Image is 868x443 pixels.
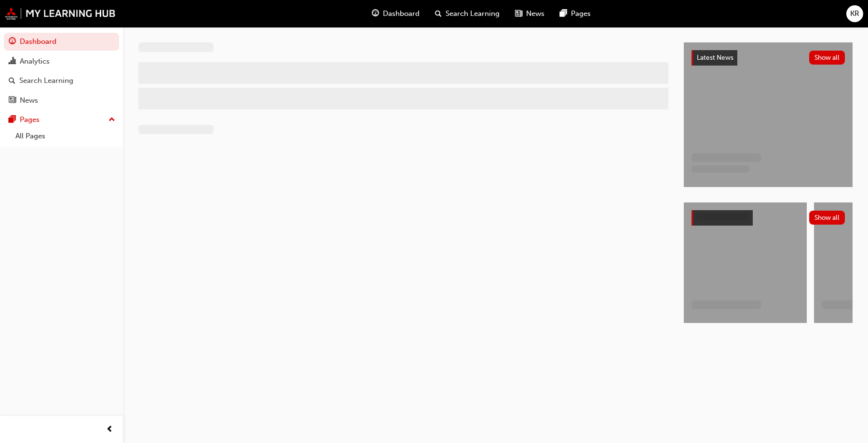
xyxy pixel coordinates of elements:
button: Show all [809,51,845,65]
span: Dashboard [383,8,420,19]
span: KR [850,8,859,19]
span: up-icon [108,114,115,126]
a: news-iconNews [507,4,552,24]
span: guage-icon [372,8,379,20]
span: chart-icon [9,57,16,66]
button: DashboardAnalyticsSearch LearningNews [4,31,119,111]
button: Pages [4,111,119,129]
span: Latest News [697,54,733,62]
div: Pages [20,114,40,125]
span: pages-icon [560,8,567,20]
span: News [526,8,544,19]
a: Search Learning [4,72,119,90]
a: Latest NewsShow all [692,50,845,66]
span: search-icon [9,77,15,85]
a: guage-iconDashboard [364,4,427,24]
a: All Pages [12,129,119,144]
span: prev-icon [106,424,113,436]
img: mmal [5,7,116,20]
a: News [4,92,119,109]
span: Search Learning [446,8,500,19]
a: Analytics [4,53,119,70]
span: Pages [571,8,591,19]
span: news-icon [9,96,16,105]
a: Dashboard [4,33,119,51]
a: search-iconSearch Learning [427,4,507,24]
div: Search Learning [19,75,73,86]
a: Show all [692,210,845,226]
span: guage-icon [9,38,16,46]
button: Show all [809,211,845,225]
div: Analytics [20,56,50,67]
span: search-icon [435,8,442,20]
span: news-icon [515,8,522,20]
span: pages-icon [9,116,16,124]
button: KR [846,5,863,22]
div: News [20,95,38,106]
a: pages-iconPages [552,4,598,24]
